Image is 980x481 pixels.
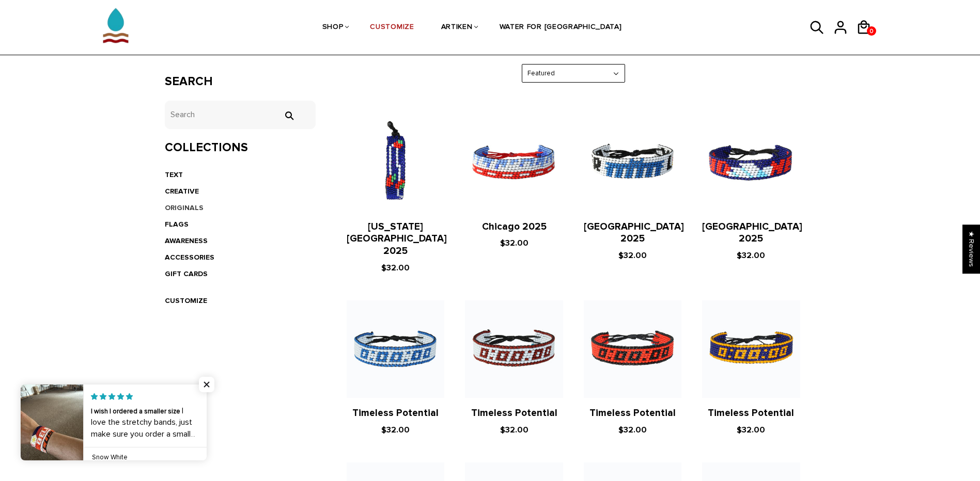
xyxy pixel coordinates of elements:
a: Timeless Potential [471,407,557,419]
a: Chicago 2025 [482,221,547,233]
span: $32.00 [381,263,410,273]
a: FLAGS [165,220,189,229]
a: CUSTOMIZE [370,1,414,55]
a: GIFT CARDS [165,269,208,278]
a: Timeless Potential [589,407,676,419]
a: [GEOGRAPHIC_DATA] 2025 [702,221,802,245]
span: $32.00 [618,425,647,435]
span: $32.00 [618,250,647,261]
a: [US_STATE][GEOGRAPHIC_DATA] 2025 [347,221,447,258]
h3: Search [165,74,316,89]
a: Timeless Potential [352,407,439,419]
a: WATER FOR [GEOGRAPHIC_DATA] [500,1,622,55]
input: Search [165,101,316,129]
a: ACCESSORIES [165,253,214,262]
a: Timeless Potential [708,407,794,419]
span: $32.00 [737,250,765,261]
span: $32.00 [737,425,765,435]
a: AWARENESS [165,236,208,245]
span: $32.00 [500,238,528,248]
div: Click to open Judge.me floating reviews tab [962,225,980,274]
h3: Collections [165,140,316,155]
a: ORIGINALS [165,203,204,212]
span: $32.00 [500,425,528,435]
a: CREATIVE [165,187,199,196]
a: ARTIKEN [441,1,473,55]
a: [GEOGRAPHIC_DATA] 2025 [584,221,684,245]
a: TEXT [165,170,183,179]
a: 0 [867,26,876,36]
span: $32.00 [381,425,410,435]
span: 0 [867,25,876,38]
input: Search [278,111,299,120]
a: CUSTOMIZE [165,296,207,305]
a: SHOP [322,1,344,55]
span: Close popup widget [199,377,214,392]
